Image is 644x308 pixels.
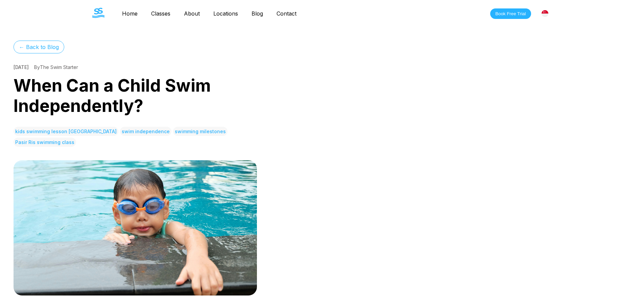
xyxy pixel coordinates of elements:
[14,160,257,295] img: When Can a Child Swim Independently?
[538,6,552,21] div: [GEOGRAPHIC_DATA]
[14,138,76,147] span: Pasir Ris swimming class
[120,127,171,136] span: swim independence
[207,10,245,17] a: Locations
[144,10,177,17] a: Classes
[270,10,303,17] a: Contact
[542,10,548,17] img: Singapore
[245,10,270,17] a: Blog
[490,8,531,19] button: Book Free Trial
[14,64,29,70] span: [DATE]
[14,127,118,136] span: kids swimming lesson [GEOGRAPHIC_DATA]
[173,127,228,136] span: swimming milestones
[14,41,64,53] a: ← Back to Blog
[177,10,207,17] a: About
[92,8,104,18] img: The Swim Starter Logo
[14,75,257,116] h1: When Can a Child Swim Independently?
[115,10,144,17] a: Home
[34,64,78,70] span: By The Swim Starter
